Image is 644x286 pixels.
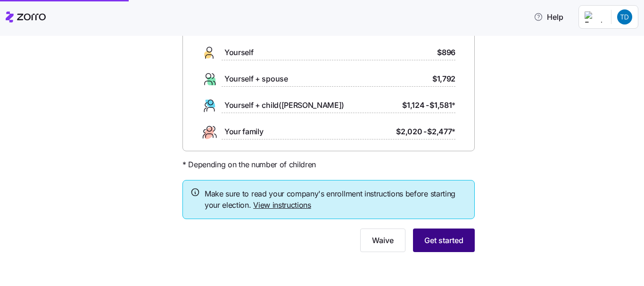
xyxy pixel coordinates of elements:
span: $896 [437,47,455,58]
span: Get started [424,235,463,246]
img: c428c5db93c5c866986742545f15ffd5 [617,9,632,25]
span: Waive [372,235,394,246]
span: * Depending on the number of children [182,159,316,171]
img: Employer logo [585,11,603,23]
span: Your family [224,126,263,138]
button: Get started [413,229,475,252]
span: Yourself + spouse [224,73,288,85]
button: Help [526,8,571,26]
span: - [423,126,427,138]
span: - [426,99,429,111]
span: Yourself + child([PERSON_NAME]) [224,99,344,111]
button: Waive [360,229,405,252]
span: Make sure to read your company's enrollment instructions before starting your election. [205,188,467,212]
span: Help [534,11,563,23]
span: $1,124 [402,99,424,111]
span: $2,477 [427,126,455,138]
a: View instructions [253,200,311,210]
span: $1,792 [432,73,455,85]
span: Yourself [224,47,253,58]
span: $2,020 [396,126,422,138]
span: $1,581 [429,99,455,111]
